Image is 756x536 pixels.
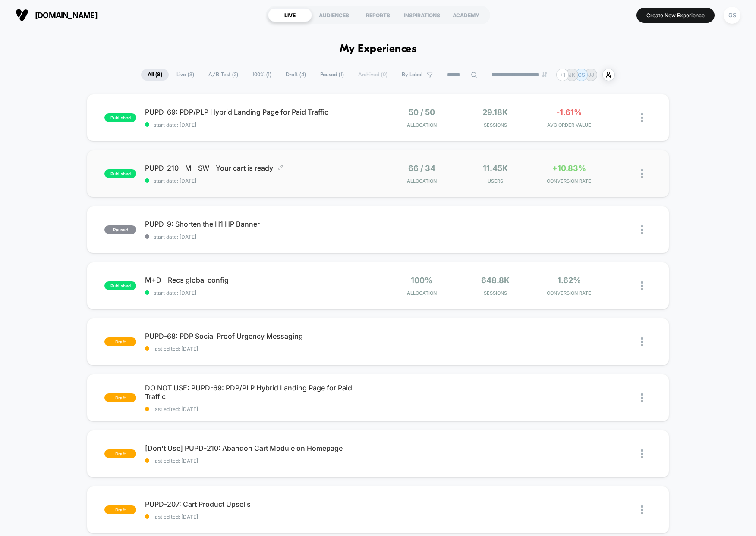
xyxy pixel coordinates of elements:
span: Sessions [461,122,530,128]
p: GS [578,72,585,78]
span: Paused ( 1 ) [314,69,350,81]
span: PUPD-68: PDP Social Proof Urgency Messaging [145,332,378,340]
span: CONVERSION RATE [534,178,604,184]
span: DO NOT USE: PUPD-69: PDP/PLP Hybrid Landing Page for Paid Traffic [145,383,378,401]
span: Live ( 3 ) [170,69,201,81]
span: draft [104,337,136,346]
img: close [641,449,643,458]
div: ACADEMY [444,8,488,22]
span: 11.45k [483,164,508,173]
span: published [104,113,136,122]
span: AVG ORDER VALUE [534,122,604,128]
span: 50 / 50 [409,108,435,117]
span: Allocation [407,178,437,184]
span: -1.61% [556,108,582,117]
img: close [641,169,643,178]
span: last edited: [DATE] [145,406,378,412]
span: PUPD-69: PDP/PLP Hybrid Landing Page for Paid Traffic [145,108,378,116]
span: All ( 8 ) [141,69,169,81]
span: published [104,281,136,290]
span: [Don't Use] PUPD-210: Abandon Cart Module on Homepage [145,444,378,452]
span: [DOMAIN_NAME] [35,11,98,20]
span: By Label [402,72,422,78]
span: PUPD-207: Cart Product Upsells [145,500,378,508]
span: Users [461,178,530,184]
div: INSPIRATIONS [400,8,444,22]
div: GS [724,7,740,24]
span: last edited: [DATE] [145,346,378,352]
span: M+D - Recs global config [145,276,378,284]
span: paused [104,225,136,234]
img: close [641,281,643,290]
span: 66 / 34 [408,164,435,173]
span: Allocation [407,122,437,128]
span: published [104,169,136,178]
span: 100% ( 1 ) [246,69,278,81]
span: start date: [DATE] [145,122,378,128]
span: draft [104,449,136,458]
button: Create New Experience [636,8,715,23]
span: 29.18k [482,108,508,117]
button: [DOMAIN_NAME] [13,8,100,22]
img: close [641,393,643,402]
span: A/B Test ( 2 ) [202,69,245,81]
span: 100% [411,276,432,285]
span: last edited: [DATE] [145,458,378,464]
img: close [641,225,643,234]
span: PUPD-210 - M - SW - Your cart is ready [145,164,378,172]
img: close [641,505,643,514]
span: CONVERSION RATE [534,290,604,296]
img: end [542,72,547,77]
div: LIVE [268,8,312,22]
span: draft [104,505,136,514]
p: JJ [588,72,594,78]
span: Sessions [461,290,530,296]
img: close [641,337,643,346]
span: Draft ( 4 ) [279,69,312,81]
div: AUDIENCES [312,8,356,22]
span: start date: [DATE] [145,234,378,240]
span: start date: [DATE] [145,178,378,184]
button: GS [721,6,743,24]
img: close [641,113,643,122]
span: Allocation [407,290,437,296]
img: Visually logo [16,9,28,22]
span: 648.8k [481,276,510,285]
div: + 1 [556,69,569,81]
span: 1.62% [558,276,581,285]
span: PUPD-9: Shorten the H1 HP Banner [145,220,378,228]
span: draft [104,393,136,402]
span: start date: [DATE] [145,290,378,296]
div: REPORTS [356,8,400,22]
p: JK [569,72,575,78]
h1: My Experiences [340,43,417,56]
span: last edited: [DATE] [145,514,378,520]
span: +10.83% [552,164,586,173]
